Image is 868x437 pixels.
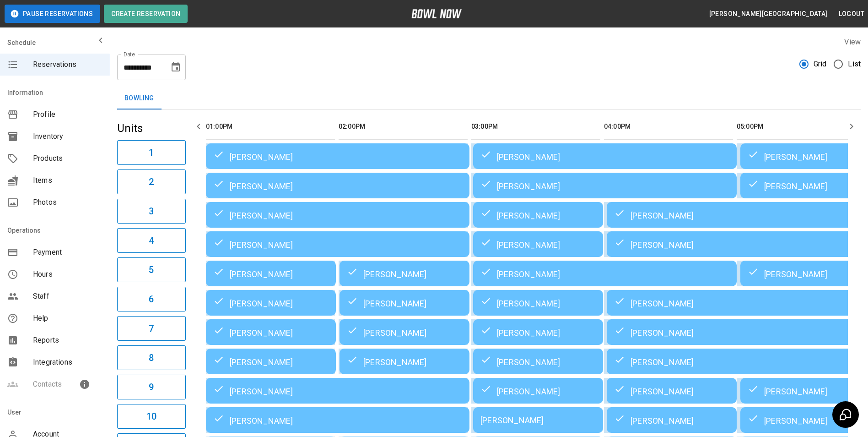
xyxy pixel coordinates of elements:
div: [PERSON_NAME] [748,180,863,191]
h6: 3 [149,204,154,218]
h6: 2 [149,175,154,189]
h5: Units [117,121,186,136]
span: Profile [33,109,102,120]
div: [PERSON_NAME] [213,209,462,220]
div: [PERSON_NAME] [614,415,729,426]
div: [PERSON_NAME] [213,415,462,426]
button: 1 [117,140,186,165]
span: Reservations [33,59,102,70]
div: [PERSON_NAME] [480,151,729,162]
div: [PERSON_NAME] [347,297,462,308]
th: 02:00PM [339,114,468,140]
span: Help [33,313,102,324]
div: [PERSON_NAME] [213,297,329,308]
div: [PERSON_NAME] [213,268,329,279]
div: [PERSON_NAME] [480,297,596,308]
button: 5 [117,257,186,282]
span: Items [33,175,102,186]
button: Pause Reservations [5,5,100,23]
div: [PERSON_NAME] [213,151,462,162]
h6: 8 [149,350,154,365]
div: [PERSON_NAME] [614,239,863,250]
div: [PERSON_NAME] [480,327,596,338]
div: [PERSON_NAME] [614,209,863,220]
button: [PERSON_NAME][GEOGRAPHIC_DATA] [706,5,831,22]
button: 9 [117,375,186,399]
div: [PERSON_NAME] [480,268,729,279]
div: [PERSON_NAME] [213,327,329,338]
button: 4 [117,228,186,253]
img: logo [411,9,462,18]
button: 7 [117,316,186,341]
div: [PERSON_NAME] [347,327,462,338]
h6: 1 [149,145,154,160]
div: [PERSON_NAME] [213,239,462,250]
div: [PERSON_NAME] [480,385,596,396]
th: 01:00PM [206,114,335,140]
h6: 7 [149,321,154,336]
button: 2 [117,169,186,194]
label: View [844,38,861,46]
span: Inventory [33,131,102,142]
div: [PERSON_NAME] [480,239,596,250]
button: Create Reservation [104,5,188,23]
button: Bowling [117,87,162,109]
div: [PERSON_NAME] [748,385,863,396]
div: inventory tabs [117,87,861,109]
th: 03:00PM [471,114,600,140]
span: Reports [33,335,102,346]
th: 04:00PM [604,114,733,140]
div: [PERSON_NAME] [213,180,462,191]
div: [PERSON_NAME] [213,385,462,396]
div: [PERSON_NAME] [213,356,329,367]
h6: 10 [146,409,156,424]
button: Choose date, selected date is Aug 19, 2025 [167,58,185,76]
div: [PERSON_NAME] [614,297,863,308]
div: [PERSON_NAME] [748,151,863,162]
button: 6 [117,287,186,311]
div: [PERSON_NAME] [347,268,462,279]
div: [PERSON_NAME] [480,209,596,220]
button: 10 [117,404,186,429]
button: Logout [835,5,868,22]
span: Integrations [33,357,102,368]
span: Photos [33,197,102,208]
button: 8 [117,345,186,370]
div: [PERSON_NAME] [614,327,863,338]
div: [PERSON_NAME] [480,356,596,367]
h6: 4 [149,233,154,248]
h6: 9 [149,380,154,394]
div: [PERSON_NAME] [480,415,596,425]
button: 3 [117,199,186,224]
span: Staff [33,291,102,302]
div: [PERSON_NAME] [480,180,729,191]
div: [PERSON_NAME] [347,356,462,367]
div: [PERSON_NAME] [614,385,729,396]
h6: 6 [149,292,154,306]
span: Products [33,153,102,164]
span: Hours [33,269,102,280]
div: [PERSON_NAME] [614,356,863,367]
span: Payment [33,247,102,258]
h6: 5 [149,262,154,277]
span: Grid [814,59,827,70]
span: List [848,59,861,70]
